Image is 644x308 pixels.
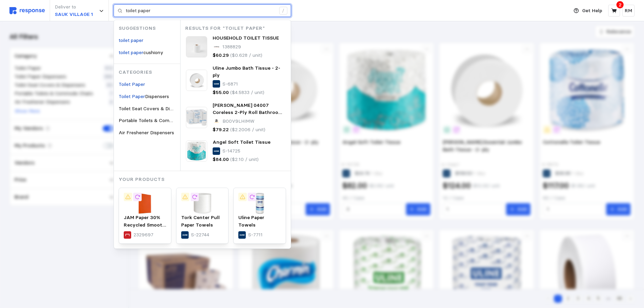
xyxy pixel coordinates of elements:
mark: toilet paper [119,49,143,55]
p: Your Products [119,176,291,183]
p: $79.22 [213,126,229,134]
p: S-6871 [222,80,238,88]
span: Uline Jumbo Bath Tissue - 2- ply [213,65,280,78]
div: / [279,7,287,15]
p: $60.29 [213,52,229,59]
p: ($4.5833 / unit) [230,89,264,96]
span: Portable Toilets & Commode Chairs [119,117,197,123]
p: $55.00 [213,89,229,96]
p: ($2.10 / unit) [230,156,259,163]
button: Get Help [570,4,606,17]
span: HOUSEHOLD TOILET TISSUE [213,35,279,41]
p: Deliver to [55,3,93,11]
input: Search for a product name or SKU [126,5,276,17]
img: svg%3e [9,7,45,14]
img: 61BkaX3R3-L.__AC_SX300_SY300_QL70_FMwebp_.jpg [186,107,207,128]
span: cushiony [143,49,163,55]
mark: Toilet Paper [119,81,145,87]
p: S-7711 [248,231,263,239]
p: Get Help [582,7,602,15]
p: S-14725 [222,147,240,155]
p: 2329697 [134,231,153,239]
p: ($0.628 / unit) [230,52,262,59]
p: SAUK VILLAGE 1 [55,11,93,18]
img: S-22744 [181,193,224,214]
p: B00V9LHIMW [222,118,255,125]
img: S-6871 [186,70,207,91]
span: Dispensers [145,93,169,99]
span: JAM Paper 30% Recycled Smooth Colored 8.5" x 11" Color Copy Paper, 32 lbs. Orange, 50 Sheets/Pack... [124,214,166,264]
mark: Toilet Paper [119,93,145,99]
p: Results for "toilet paper" [185,25,291,32]
span: Air Freshener Dispensers [119,129,174,136]
p: 1388829 [222,43,241,51]
button: RM [622,5,635,17]
span: Tork Center Pull Paper Towels [181,214,220,228]
p: ($2.2006 / unit) [230,126,265,134]
span: Toilet Seat Covers & Dispensers [119,105,189,112]
p: $84.00 [213,156,229,163]
span: Uline Paper Towels [238,214,264,228]
mark: toilet paper [119,37,143,43]
span: Angel Soft Toilet Tissue [213,139,270,145]
p: Categories [119,69,180,76]
p: 2 [619,1,622,8]
p: RM [625,7,632,15]
span: [PERSON_NAME] 04007 Coreless 2-Ply Roll Bathroom Tissue, 1000 Sheets/Roll, 36 Rolls/Carton [213,102,282,130]
img: 51A77035-60C9-4391-85147E77D07217D4_sc7 [124,193,166,214]
p: S-22744 [191,231,209,239]
img: S-7711 [238,193,281,214]
img: S-14725 [186,140,207,162]
p: Suggestions [119,25,180,32]
img: 7542d7ce-c6e3-488d-9ba9-597da530c7c7.jpeg [186,36,207,57]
